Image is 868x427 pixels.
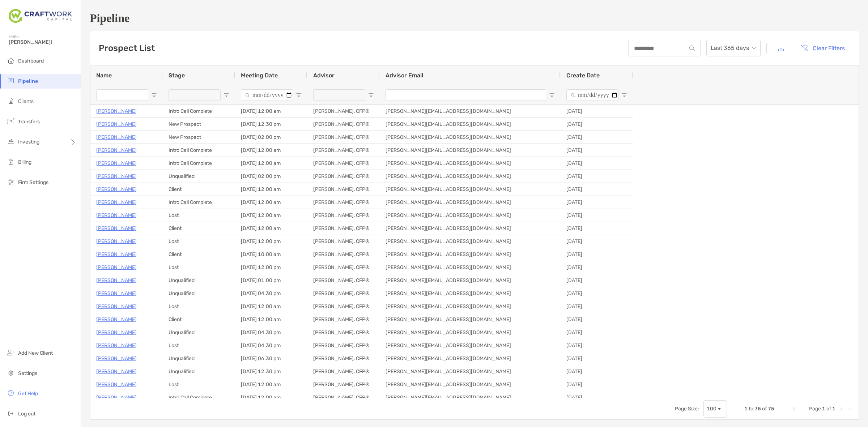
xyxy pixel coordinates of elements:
[561,196,633,209] div: [DATE]
[561,157,633,170] div: [DATE]
[235,365,307,378] div: [DATE] 12:30 pm
[235,144,307,157] div: [DATE] 12:00 am
[96,185,137,194] p: [PERSON_NAME]
[96,263,137,272] a: [PERSON_NAME]
[380,118,561,131] div: [PERSON_NAME][EMAIL_ADDRESS][DOMAIN_NAME]
[380,300,561,313] div: [PERSON_NAME][EMAIL_ADDRESS][DOMAIN_NAME]
[749,406,753,412] span: to
[313,72,335,79] span: Advisor
[561,144,633,157] div: [DATE]
[744,406,748,412] span: 1
[561,313,633,326] div: [DATE]
[307,183,380,196] div: [PERSON_NAME], CFP®
[96,146,137,155] p: [PERSON_NAME]
[96,89,148,101] input: Name Filter Input
[96,393,137,402] a: [PERSON_NAME]
[307,222,380,235] div: [PERSON_NAME], CFP®
[386,72,423,79] span: Advisor Email
[307,261,380,274] div: [PERSON_NAME], CFP®
[561,105,633,118] div: [DATE]
[307,287,380,300] div: [PERSON_NAME], CFP®
[235,339,307,352] div: [DATE] 04:30 pm
[235,274,307,287] div: [DATE] 01:00 pm
[7,409,15,418] img: logout icon
[96,276,137,285] a: [PERSON_NAME]
[307,313,380,326] div: [PERSON_NAME], CFP®
[7,178,15,186] img: firm-settings icon
[18,350,53,356] span: Add New Client
[380,378,561,391] div: [PERSON_NAME][EMAIL_ADDRESS][DOMAIN_NAME]
[561,248,633,261] div: [DATE]
[96,302,137,311] a: [PERSON_NAME]
[235,170,307,183] div: [DATE] 02:00 pm
[380,352,561,365] div: [PERSON_NAME][EMAIL_ADDRESS][DOMAIN_NAME]
[561,287,633,300] div: [DATE]
[163,235,235,248] div: Lost
[307,274,380,287] div: [PERSON_NAME], CFP®
[566,72,600,79] span: Create Date
[96,328,137,337] p: [PERSON_NAME]
[90,12,859,25] h1: Pipeline
[163,170,235,183] div: Unqualified
[96,341,137,350] a: [PERSON_NAME]
[561,378,633,391] div: [DATE]
[163,300,235,313] div: Lost
[307,170,380,183] div: [PERSON_NAME], CFP®
[96,250,137,259] p: [PERSON_NAME]
[386,89,546,101] input: Advisor Email Filter Input
[235,378,307,391] div: [DATE] 12:00 am
[18,390,38,397] span: Get Help
[7,56,15,65] img: dashboard icon
[561,339,633,352] div: [DATE]
[96,380,137,389] a: [PERSON_NAME]
[7,137,15,146] img: investing icon
[96,120,137,129] a: [PERSON_NAME]
[163,326,235,339] div: Unqualified
[235,391,307,404] div: [DATE] 12:00 am
[380,183,561,196] div: [PERSON_NAME][EMAIL_ADDRESS][DOMAIN_NAME]
[307,144,380,157] div: [PERSON_NAME], CFP®
[96,72,112,79] span: Name
[561,274,633,287] div: [DATE]
[307,235,380,248] div: [PERSON_NAME], CFP®
[307,118,380,131] div: [PERSON_NAME], CFP®
[163,339,235,352] div: Lost
[307,378,380,391] div: [PERSON_NAME], CFP®
[96,159,137,168] p: [PERSON_NAME]
[307,196,380,209] div: [PERSON_NAME], CFP®
[163,222,235,235] div: Client
[96,198,137,207] a: [PERSON_NAME]
[96,224,137,233] p: [PERSON_NAME]
[18,370,37,376] span: Settings
[235,157,307,170] div: [DATE] 12:00 am
[826,406,831,412] span: of
[307,131,380,144] div: [PERSON_NAME], CFP®
[9,39,76,45] span: [PERSON_NAME]!
[163,352,235,365] div: Unqualified
[96,107,137,116] a: [PERSON_NAME]
[307,326,380,339] div: [PERSON_NAME], CFP®
[9,3,72,29] img: Zoe Logo
[561,209,633,222] div: [DATE]
[296,92,302,98] button: Open Filter Menu
[169,72,185,79] span: Stage
[847,406,853,412] div: Last Page
[792,406,797,412] div: First Page
[163,313,235,326] div: Client
[380,196,561,209] div: [PERSON_NAME][EMAIL_ADDRESS][DOMAIN_NAME]
[163,144,235,157] div: Intro Call Complete
[96,211,137,220] a: [PERSON_NAME]
[549,92,555,98] button: Open Filter Menu
[307,391,380,404] div: [PERSON_NAME], CFP®
[707,406,716,412] div: 100
[235,222,307,235] div: [DATE] 12:00 am
[380,131,561,144] div: [PERSON_NAME][EMAIL_ADDRESS][DOMAIN_NAME]
[96,289,137,298] a: [PERSON_NAME]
